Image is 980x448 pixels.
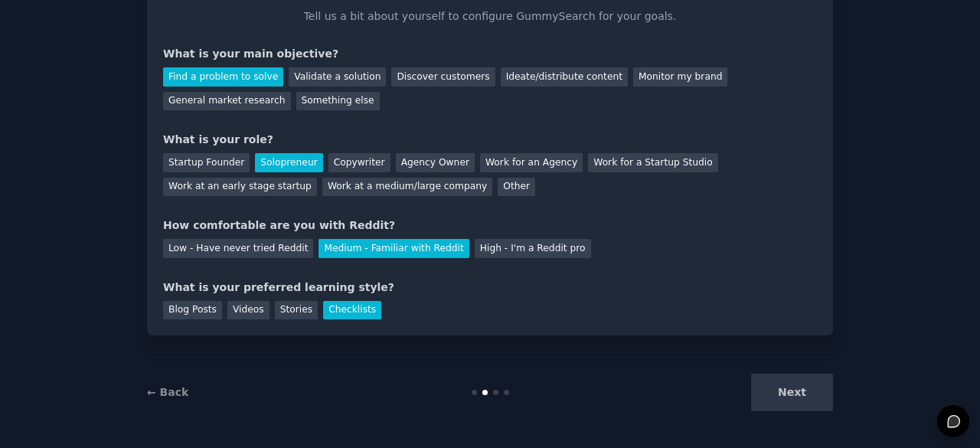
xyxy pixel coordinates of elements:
[396,153,475,172] div: Agency Owner
[323,301,381,320] div: Checklists
[633,67,727,87] div: Monitor my brand
[289,67,386,87] div: Validate a solution
[328,153,390,172] div: Copywriter
[163,280,817,296] div: What is your preferred learning style?
[163,301,222,320] div: Blog Posts
[588,153,717,172] div: Work for a Startup Studio
[498,178,535,197] div: Other
[147,386,188,398] a: ← Back
[296,92,380,111] div: Something else
[318,239,469,258] div: Medium - Familiar with Reddit
[163,217,817,234] div: How comfortable are you with Reddit?
[322,178,492,197] div: Work at a medium/large company
[475,239,591,258] div: High - I'm a Reddit pro
[255,153,322,172] div: Solopreneur
[163,132,817,148] div: What is your role?
[501,67,628,87] div: Ideate/distribute content
[391,67,495,87] div: Discover customers
[275,301,318,320] div: Stories
[163,239,313,258] div: Low - Have never tried Reddit
[163,46,817,62] div: What is your main objective?
[227,301,269,320] div: Videos
[163,178,317,197] div: Work at an early stage startup
[297,8,683,25] p: Tell us a bit about yourself to configure GummySearch for your goals.
[163,153,250,172] div: Startup Founder
[163,92,291,111] div: General market research
[163,67,283,87] div: Find a problem to solve
[480,153,583,172] div: Work for an Agency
